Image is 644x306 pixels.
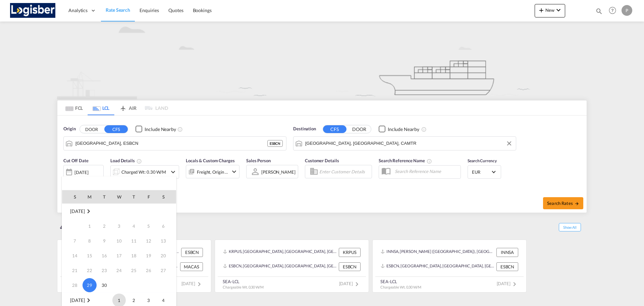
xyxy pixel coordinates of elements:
[70,208,85,214] span: [DATE]
[97,219,112,233] td: Tuesday September 2 2025
[126,248,141,263] td: Thursday September 18 2025
[141,248,156,263] td: Friday September 19 2025
[62,233,176,248] tr: Week 2
[82,190,97,204] th: M
[141,233,156,248] td: Friday September 12 2025
[126,219,141,233] td: Thursday September 4 2025
[156,219,176,233] td: Saturday September 6 2025
[62,204,176,219] tr: Week undefined
[62,233,82,248] td: Sunday September 7 2025
[141,263,156,278] td: Friday September 26 2025
[98,278,111,292] span: 30
[141,219,156,233] td: Friday September 5 2025
[83,278,97,292] span: 29
[97,263,112,278] td: Tuesday September 23 2025
[126,263,141,278] td: Thursday September 25 2025
[97,233,112,248] td: Tuesday September 9 2025
[62,248,176,263] tr: Week 3
[82,278,97,293] td: Monday September 29 2025
[156,233,176,248] td: Saturday September 13 2025
[156,263,176,278] td: Saturday September 27 2025
[141,190,156,204] th: F
[112,263,126,278] td: Wednesday September 24 2025
[62,278,82,293] td: Sunday September 28 2025
[112,219,126,233] td: Wednesday September 3 2025
[62,190,82,204] th: S
[62,219,176,233] tr: Week 1
[97,248,112,263] td: Tuesday September 16 2025
[62,263,176,278] tr: Week 4
[112,248,126,263] td: Wednesday September 17 2025
[62,204,176,219] td: September 2025
[62,278,176,293] tr: Week 5
[62,263,82,278] td: Sunday September 21 2025
[70,297,85,303] span: [DATE]
[112,190,126,204] th: W
[82,263,97,278] td: Monday September 22 2025
[156,190,176,204] th: S
[97,190,112,204] th: T
[97,278,112,293] td: Tuesday September 30 2025
[82,248,97,263] td: Monday September 15 2025
[62,248,82,263] td: Sunday September 14 2025
[82,219,97,233] td: Monday September 1 2025
[82,233,97,248] td: Monday September 8 2025
[112,233,126,248] td: Wednesday September 10 2025
[126,190,141,204] th: T
[156,248,176,263] td: Saturday September 20 2025
[126,233,141,248] td: Thursday September 11 2025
